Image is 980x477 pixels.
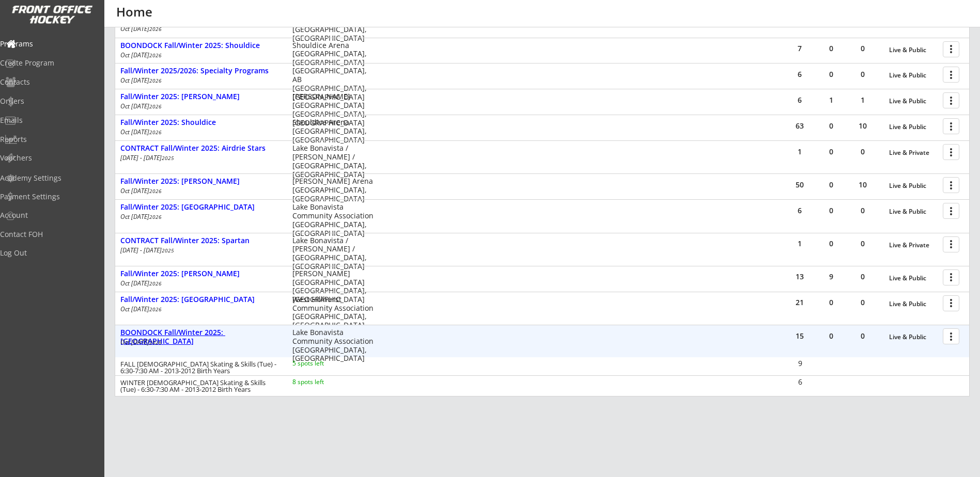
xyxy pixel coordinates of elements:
div: 0 [816,122,847,130]
div: 0 [816,207,847,214]
div: 5 spots left [292,360,359,367]
em: 2026 [149,129,162,136]
div: Live & Public [889,208,938,215]
div: Live & Public [889,300,938,308]
em: 2026 [149,280,162,287]
div: Lake Bonavista / [PERSON_NAME] / [GEOGRAPHIC_DATA], [GEOGRAPHIC_DATA] [292,236,374,271]
div: Live & Private [889,242,938,249]
div: Fall/Winter 2025: [GEOGRAPHIC_DATA] [120,203,282,212]
div: 0 [847,332,878,340]
div: Fall/Winter 2025: [PERSON_NAME] [120,269,282,278]
em: 2026 [149,306,162,313]
div: Fall/Winter 2025: [PERSON_NAME] [120,92,282,101]
div: 0 [816,181,847,188]
div: 6 [784,71,815,78]
div: Live & Public [889,72,938,79]
div: Live & Public [889,333,938,341]
div: 0 [847,273,878,280]
div: Shouldice Arena [GEOGRAPHIC_DATA], [GEOGRAPHIC_DATA] [292,41,374,67]
div: Oct [DATE] [120,77,278,84]
div: 0 [847,299,878,306]
em: 2025 [162,154,174,162]
em: 2026 [149,339,162,346]
div: 9 [785,360,815,367]
div: [PERSON_NAME][GEOGRAPHIC_DATA] [GEOGRAPHIC_DATA], [GEOGRAPHIC_DATA] [292,92,374,127]
div: [GEOGRAPHIC_DATA], AB [GEOGRAPHIC_DATA], [GEOGRAPHIC_DATA] [292,67,374,101]
button: more_vert [943,144,959,160]
div: WINTER [DEMOGRAPHIC_DATA] Skating & Skills (Tue) - 6:30-7:30 AM - 2013-2012 Birth Years [120,379,278,393]
em: 2026 [149,25,162,33]
div: Oct [DATE] [120,52,278,58]
div: 0 [847,148,878,155]
button: more_vert [943,203,959,219]
button: more_vert [943,41,959,57]
div: [PERSON_NAME] Arena [GEOGRAPHIC_DATA], [GEOGRAPHIC_DATA] [292,177,374,203]
div: 10 [847,122,878,130]
div: 0 [847,207,878,214]
div: Fall/Winter 2025: Shouldice [120,118,282,127]
em: 2026 [149,187,162,195]
div: Oct [DATE] [120,339,278,345]
div: Oct [DATE] [120,188,278,194]
div: Lake Bonavista Community Association [GEOGRAPHIC_DATA], [GEOGRAPHIC_DATA] [292,203,374,237]
div: Live & Private [889,149,938,156]
div: 7 [784,45,815,52]
div: Live & Public [889,275,938,282]
div: FALL [DEMOGRAPHIC_DATA] Skating & Skills (Tue) - 6:30-7:30 AM - 2013-2012 Birth Years [120,361,278,374]
div: 0 [816,45,847,52]
div: Oct [DATE] [120,129,278,135]
div: Live & Public [889,98,938,105]
div: Live & Public [889,123,938,131]
div: 1 [816,97,847,104]
button: more_vert [943,295,959,311]
div: 6 [784,207,815,214]
div: Oct [DATE] [120,103,278,109]
div: 0 [816,148,847,155]
div: Oct [DATE] [120,306,278,312]
em: 2026 [149,52,162,59]
div: [PERSON_NAME][GEOGRAPHIC_DATA] [GEOGRAPHIC_DATA], [GEOGRAPHIC_DATA] [292,269,374,304]
div: Lake Bonavista / [PERSON_NAME] / [GEOGRAPHIC_DATA], [GEOGRAPHIC_DATA] [292,144,374,179]
div: 63 [784,122,815,130]
div: 0 [816,71,847,78]
div: 1 [784,240,815,247]
button: more_vert [943,269,959,285]
em: 2026 [149,77,162,84]
div: BOONDOCK Fall/Winter 2025: Shouldice [120,41,282,50]
div: Live & Public [889,182,938,189]
div: Oct [DATE] [120,280,278,287]
div: 0 [847,71,878,78]
div: Fall/Winter 2025: [GEOGRAPHIC_DATA] [120,295,282,304]
div: 15 [784,332,815,340]
div: 8 spots left [292,379,359,385]
div: 0 [816,332,847,340]
div: Oct [DATE] [120,26,278,32]
div: 10 [847,181,878,188]
button: more_vert [943,92,959,108]
div: Fall/Winter 2025/2026: Specialty Programs [120,67,282,75]
div: 50 [784,181,815,188]
div: [DATE] - [DATE] [120,247,278,253]
div: 0 [816,240,847,247]
div: CONTRACT Fall/Winter 2025: Airdrie Stars [120,144,282,153]
div: 21 [784,299,815,306]
button: more_vert [943,118,959,134]
em: 2026 [149,213,162,220]
div: 6 [784,97,815,104]
button: more_vert [943,177,959,193]
div: Oct [DATE] [120,214,278,220]
div: 1 [784,148,815,155]
div: 0 [816,299,847,306]
button: more_vert [943,67,959,83]
em: 2026 [149,103,162,110]
div: 0 [847,240,878,247]
div: 9 [816,273,847,280]
div: BOONDOCK Fall/Winter 2025: [GEOGRAPHIC_DATA] [120,328,282,346]
div: Fall/Winter 2025: [PERSON_NAME] [120,177,282,186]
div: 6 [785,378,815,386]
div: Shouldice Arena [GEOGRAPHIC_DATA], [GEOGRAPHIC_DATA] [292,118,374,144]
div: 13 [784,273,815,280]
div: [DATE] - [DATE] [120,155,278,161]
button: more_vert [943,236,959,252]
div: Live & Public [889,46,938,54]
